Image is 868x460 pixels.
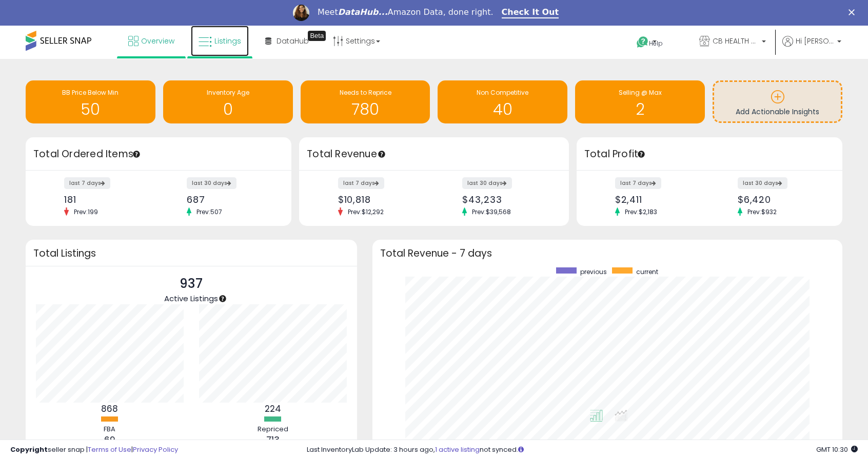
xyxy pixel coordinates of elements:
a: Overview [121,26,182,56]
h3: Total Revenue - 7 days [380,249,835,257]
i: DataHub... [338,7,388,17]
h3: Total Listings [33,249,349,257]
h1: 50 [31,101,150,118]
span: current [636,267,658,276]
a: 1 active listing [435,445,480,454]
div: Meet Amazon Data, done right. [318,7,494,17]
span: CB HEALTH AND SPORTING [713,36,759,46]
span: 2025-08-18 10:30 GMT [816,445,858,454]
label: last 7 days [338,177,384,189]
span: Listings [214,36,241,46]
a: BB Price Below Min 50 [26,80,155,123]
label: last 30 days [462,177,512,189]
a: Listings [191,26,249,56]
span: previous [580,267,607,276]
a: Add Actionable Insights [714,82,841,121]
span: Active Listings [164,293,218,304]
span: Prev: $932 [742,207,782,216]
span: Prev: 199 [69,207,103,216]
span: Selling @ Max [619,88,662,97]
h3: Total Ordered Items [33,147,284,161]
span: Prev: 507 [191,207,227,216]
span: Hi [PERSON_NAME] [796,36,834,46]
span: Non Competitive [477,88,528,97]
b: 713 [266,434,280,446]
span: DataHub [277,36,309,46]
img: Profile image for Georgie [293,5,309,21]
a: CB HEALTH AND SPORTING [692,26,774,59]
a: Needs to Reprice 780 [301,80,430,123]
span: Inventory Age [207,88,249,97]
div: FBA [79,425,141,434]
div: Close [849,9,859,15]
label: last 7 days [615,177,661,189]
span: Prev: $12,292 [343,207,389,216]
div: $6,420 [738,194,824,205]
div: $2,411 [615,194,702,205]
a: Hi [PERSON_NAME] [782,36,841,59]
span: Add Actionable Insights [736,107,819,117]
a: Terms of Use [88,445,131,454]
div: Tooltip anchor [377,150,386,159]
i: Click here to read more about un-synced listings. [518,446,524,453]
h1: 40 [443,101,562,118]
span: Help [649,39,663,48]
div: Last InventoryLab Update: 3 hours ago, not synced. [307,445,858,455]
b: 868 [101,403,118,415]
div: $43,233 [462,194,550,205]
a: Selling @ Max 2 [575,80,705,123]
a: DataHub [258,26,317,56]
a: Settings [325,26,388,56]
h1: 780 [306,101,425,118]
a: Non Competitive 40 [438,80,567,123]
i: Get Help [636,36,649,49]
b: 69 [104,434,115,446]
a: Privacy Policy [133,445,178,454]
div: $10,818 [338,194,426,205]
div: Repriced [242,425,304,434]
div: seller snap | | [10,445,178,455]
strong: Copyright [10,445,48,454]
a: Help [628,28,683,59]
div: Tooltip anchor [637,150,646,159]
h3: Total Profit [584,147,835,161]
label: last 30 days [738,177,787,189]
a: Inventory Age 0 [163,80,293,123]
h1: 0 [168,101,288,118]
div: Tooltip anchor [218,294,227,303]
div: Tooltip anchor [132,150,141,159]
span: Overview [141,36,174,46]
h1: 2 [580,101,700,118]
a: Check It Out [502,7,559,18]
span: BB Price Below Min [62,88,119,97]
p: 937 [164,274,218,294]
b: 224 [265,403,281,415]
span: Prev: $2,183 [620,207,662,216]
h3: Total Revenue [307,147,561,161]
span: Prev: $39,568 [467,207,516,216]
label: last 30 days [187,177,236,189]
label: last 7 days [64,177,110,189]
div: 687 [187,194,273,205]
span: Needs to Reprice [340,88,391,97]
div: Tooltip anchor [308,31,326,41]
div: 181 [64,194,151,205]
